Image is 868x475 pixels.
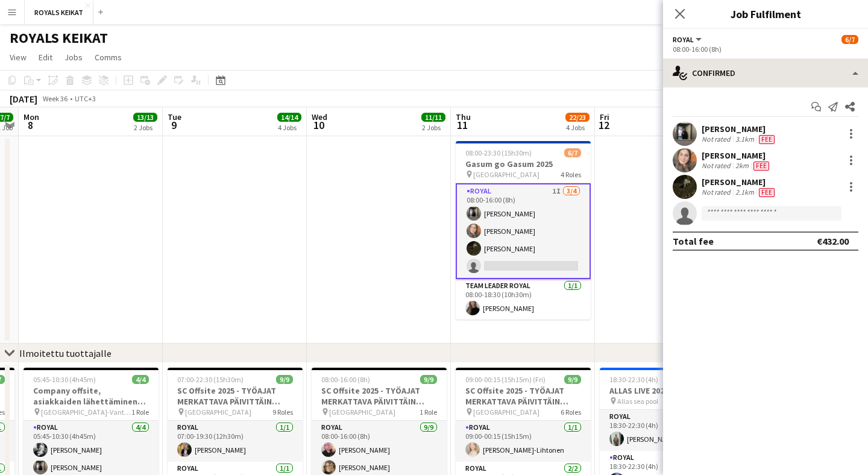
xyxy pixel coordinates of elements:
[75,94,96,103] div: UTC+3
[564,375,581,384] span: 9/9
[166,118,181,132] span: 9
[465,148,532,157] span: 08:00-23:30 (15h30m)
[756,187,777,197] div: Crew has different fees then in role
[420,407,437,417] span: 1 Role
[134,123,157,132] div: 2 Jobs
[617,397,658,406] span: Allas sea pool
[312,385,447,407] h3: SC Offsite 2025 - TYÖAJAT MERKATTAVA PÄIVITTÄIN TOTEUMAN MUKAAN
[454,118,471,132] span: 11
[702,124,777,134] div: [PERSON_NAME]
[733,134,756,144] div: 3.1km
[456,385,591,407] h3: SC Offsite 2025 - TYÖAJAT MERKATTAVA PÄIVITTÄIN TOTEUMAN MUKAAN
[421,113,445,122] span: 11/11
[168,421,303,462] app-card-role: Royal1/107:00-19:30 (12h30m)[PERSON_NAME]
[312,112,327,122] span: Wed
[609,375,658,384] span: 18:30-22:30 (4h)
[456,112,471,122] span: Thu
[10,29,108,47] h1: ROYALS KEIKAT
[24,385,159,407] h3: Company offsite, asiakkaiden lähettäminen matkaan
[473,170,539,179] span: [GEOGRAPHIC_DATA]
[41,407,131,417] span: [GEOGRAPHIC_DATA]-Vantaa
[40,94,70,103] span: Week 36
[422,123,445,132] div: 2 Jobs
[10,52,27,63] span: View
[131,407,149,417] span: 1 Role
[276,375,293,384] span: 9/9
[456,421,591,462] app-card-role: Royal1/109:00-00:15 (15h15m)[PERSON_NAME]-Lihtonen
[756,134,777,144] div: Crew has different fees then in role
[456,141,591,319] app-job-card: 08:00-23:30 (15h30m)6/7Gasum go Gasum 2025 [GEOGRAPHIC_DATA]4 RolesRoyal1I3/408:00-16:00 (8h)[PER...
[663,6,868,22] h3: Job Fulfilment
[600,385,735,396] h3: ALLAS LIVE 2025
[600,410,735,451] app-card-role: Royal1/118:30-22:30 (4h)[PERSON_NAME]
[19,347,112,359] div: Ilmoitettu tuottajalle
[759,135,775,144] span: Fee
[329,407,395,417] span: [GEOGRAPHIC_DATA]
[817,235,849,247] div: €432.00
[702,187,733,197] div: Not rated
[564,148,581,157] span: 6/7
[673,45,858,54] div: 08:00-16:00 (8h)
[733,161,751,171] div: 2km
[753,162,769,171] span: Fee
[456,279,591,320] app-card-role: Team Leader Royal1/108:00-18:30 (10h30m)[PERSON_NAME]
[272,407,293,417] span: 9 Roles
[95,52,122,63] span: Comms
[420,375,437,384] span: 9/9
[22,118,39,132] span: 8
[310,118,327,132] span: 10
[25,1,93,24] button: ROYALS KEIKAT
[673,35,703,44] button: Royal
[733,187,756,197] div: 2.1km
[5,49,31,65] a: View
[10,93,37,105] div: [DATE]
[702,134,733,144] div: Not rated
[600,112,609,122] span: Fri
[561,407,581,417] span: 6 Roles
[841,35,858,44] span: 6/7
[64,52,83,63] span: Jobs
[132,375,149,384] span: 4/4
[663,58,868,87] div: Confirmed
[185,407,251,417] span: [GEOGRAPHIC_DATA]
[133,113,157,122] span: 13/13
[456,159,591,169] h3: Gasum go Gasum 2025
[565,113,590,122] span: 22/23
[702,177,777,187] div: [PERSON_NAME]
[673,235,714,247] div: Total fee
[702,150,772,161] div: [PERSON_NAME]
[751,161,772,171] div: Crew has different fees then in role
[566,123,589,132] div: 4 Jobs
[33,375,96,384] span: 05:45-10:30 (4h45m)
[673,35,694,44] span: Royal
[278,123,301,132] div: 4 Jobs
[473,407,539,417] span: [GEOGRAPHIC_DATA]
[598,118,609,132] span: 12
[168,385,303,407] h3: SC Offsite 2025 - TYÖAJAT MERKATTAVA PÄIVITTÄIN TOTEUMAN MUKAAN
[90,49,127,65] a: Comms
[24,112,39,122] span: Mon
[34,49,57,65] a: Edit
[561,170,581,179] span: 4 Roles
[759,188,775,197] span: Fee
[39,52,52,63] span: Edit
[702,161,733,171] div: Not rated
[321,375,370,384] span: 08:00-16:00 (8h)
[168,112,181,122] span: Tue
[277,113,301,122] span: 14/14
[177,375,244,384] span: 07:00-22:30 (15h30m)
[60,49,87,65] a: Jobs
[465,375,546,384] span: 09:00-00:15 (15h15m) (Fri)
[456,183,591,279] app-card-role: Royal1I3/408:00-16:00 (8h)[PERSON_NAME][PERSON_NAME][PERSON_NAME]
